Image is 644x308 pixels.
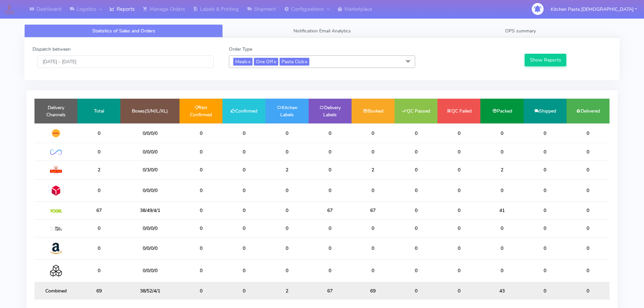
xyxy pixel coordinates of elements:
td: Total [77,99,120,123]
td: 0 [395,202,437,219]
td: 0 [395,219,437,237]
img: Yodel [50,209,62,213]
span: Statistics of Sales and Orders [92,28,155,34]
td: 2 [480,161,523,179]
td: 0 [265,219,308,237]
td: 0 [567,237,610,259]
td: 0/0/0/0 [120,179,180,202]
td: 0 [437,282,480,300]
td: Delivery Channels [34,99,77,123]
label: Dispatch between [32,46,71,53]
td: 0 [567,161,610,179]
td: 0 [437,179,480,202]
td: 0 [222,202,265,219]
td: 0 [77,143,120,161]
td: 0 [480,219,523,237]
td: 0 [222,143,265,161]
td: Kitchen Labels [265,99,308,123]
td: 0/0/0/0 [120,260,180,282]
td: 0 [395,237,437,259]
td: 0 [567,219,610,237]
a: x [273,58,276,65]
input: Pick the Daterange [38,55,214,68]
img: DHL [50,129,62,138]
td: 41 [480,202,523,219]
td: 43 [480,282,523,300]
td: 0 [309,179,352,202]
td: 0 [567,260,610,282]
td: 0 [524,282,567,300]
td: 0 [437,260,480,282]
td: 0 [180,282,222,300]
td: 0 [395,282,437,300]
td: 0 [567,179,610,202]
td: 0 [265,237,308,259]
td: 0 [222,219,265,237]
img: OnFleet [50,149,62,155]
td: 0 [309,260,352,282]
td: 0 [180,179,222,202]
td: 0 [480,123,523,143]
td: 0/0/0/0 [120,237,180,259]
td: Combined [34,282,77,300]
td: 0 [524,143,567,161]
td: 67 [77,202,120,219]
td: 0 [524,161,567,179]
td: 0/3/0/0 [120,161,180,179]
td: 0 [395,143,437,161]
td: 0 [524,123,567,143]
td: QC Passed [395,99,437,123]
td: 0 [437,161,480,179]
td: 2 [352,161,395,179]
td: 0 [395,260,437,282]
td: 0 [437,219,480,237]
td: 0 [480,260,523,282]
span: Notification Email Analytics [293,28,351,34]
button: Kitchen Pasta [DEMOGRAPHIC_DATA] [546,2,642,16]
td: 38/49/4/1 [120,202,180,219]
td: 0 [524,237,567,259]
td: 0 [180,202,222,219]
td: 0 [265,123,308,143]
td: 0/0/0/0 [120,219,180,237]
td: 0 [352,260,395,282]
td: 0 [180,260,222,282]
td: 0 [352,237,395,259]
td: 2 [77,161,120,179]
td: 0 [567,143,610,161]
td: 2 [265,282,308,300]
td: 0 [437,237,480,259]
td: 0 [480,237,523,259]
span: OPS summary [505,28,536,34]
td: 0 [180,219,222,237]
td: 0 [437,123,480,143]
td: 0 [480,143,523,161]
td: 0 [309,219,352,237]
td: 0 [524,179,567,202]
td: 0 [395,161,437,179]
td: 0 [222,161,265,179]
ul: Tabs [24,24,620,38]
td: 0 [222,237,265,259]
span: Meals [233,58,253,66]
td: 0 [395,179,437,202]
td: 69 [77,282,120,300]
td: 0 [222,123,265,143]
td: 0 [180,161,222,179]
td: 67 [352,202,395,219]
td: 0 [265,260,308,282]
td: 0 [77,219,120,237]
td: Shipped [524,99,567,123]
td: 0 [480,179,523,202]
span: One Off [254,58,278,66]
td: 0 [77,260,120,282]
td: 0 [309,161,352,179]
td: 0 [265,143,308,161]
td: 0 [524,202,567,219]
td: 69 [352,282,395,300]
td: 0 [309,237,352,259]
td: 0 [352,123,395,143]
img: DPD [50,185,62,196]
td: Confirmed [222,99,265,123]
td: 0 [180,123,222,143]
